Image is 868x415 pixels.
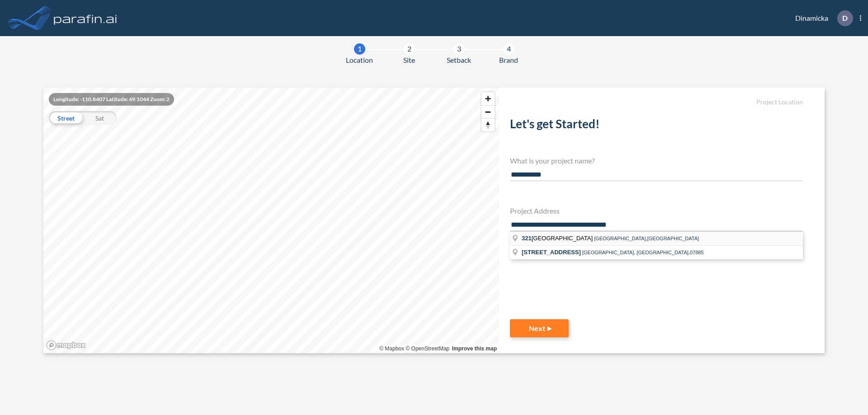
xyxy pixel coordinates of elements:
div: 4 [503,43,514,55]
span: Zoom out [481,106,495,118]
h4: Project Address [510,206,803,215]
a: OpenStreetMap [406,345,449,352]
button: Zoom in [481,92,495,105]
h2: Let's get Started! [510,117,803,135]
span: Site [403,55,415,65]
span: Location [346,55,373,65]
div: Longitude: -110.8407 Latitude: 49.1044 Zoom: 2 [49,93,174,106]
span: [GEOGRAPHIC_DATA],[GEOGRAPHIC_DATA] [594,236,699,241]
a: Mapbox homepage [46,340,86,350]
button: Zoom out [481,105,495,118]
h5: Project Location [510,98,803,106]
span: [GEOGRAPHIC_DATA], [GEOGRAPHIC_DATA],07885 [582,250,704,255]
div: 1 [354,43,365,55]
img: logo [52,9,119,27]
button: Reset bearing to north [481,118,495,131]
div: 3 [453,43,465,55]
p: D [842,14,848,22]
div: Street [49,111,83,125]
div: 2 [404,43,415,55]
span: [STREET_ADDRESS] [522,249,581,256]
span: Setback [447,55,471,65]
h4: What is your project name? [510,156,803,165]
canvas: Map [43,88,499,353]
span: [GEOGRAPHIC_DATA] [522,235,594,242]
div: Dinamicka [782,10,861,26]
a: Mapbox [379,345,404,352]
span: Brand [499,55,518,65]
span: 321 [522,235,532,242]
button: Next [510,319,569,337]
a: Improve this map [452,345,497,352]
div: Sat [83,111,117,125]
